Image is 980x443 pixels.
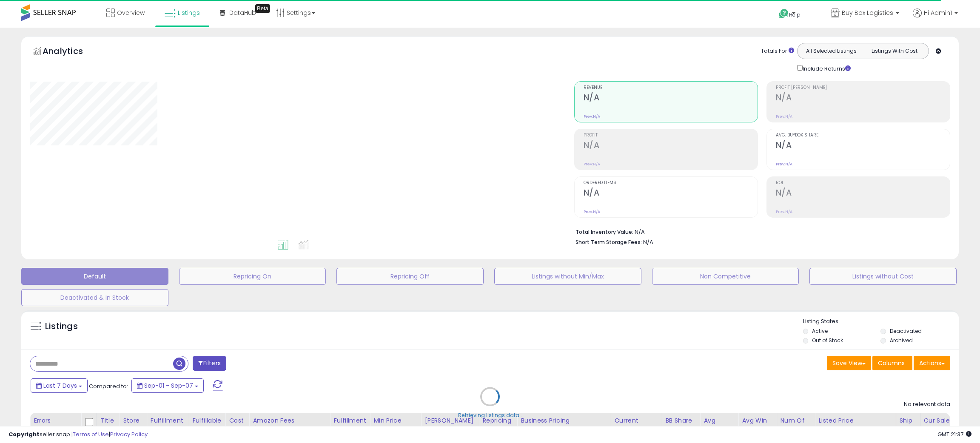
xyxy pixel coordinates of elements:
button: Listings without Cost [809,268,957,285]
small: Prev: N/A [776,114,792,119]
span: Profit [PERSON_NAME] [776,85,950,90]
h2: N/A [584,188,758,199]
h2: N/A [776,140,950,152]
h5: Analytics [43,45,100,59]
small: Prev: N/A [584,162,600,167]
span: Overview [117,9,145,17]
div: Tooltip anchor [255,4,270,13]
button: Listings without Min/Max [494,268,641,285]
button: Repricing Off [336,268,484,285]
b: Total Inventory Value: [575,228,633,236]
h2: N/A [584,93,758,104]
li: N/A [575,226,944,236]
div: Include Returns [791,63,861,73]
span: Ordered Items [584,181,758,185]
span: Avg. Buybox Share [776,133,950,138]
button: Default [21,268,168,285]
small: Prev: N/A [776,162,792,167]
i: Get Help [778,9,789,19]
button: Non Competitive [652,268,799,285]
h2: N/A [776,188,950,199]
span: Help [789,11,801,18]
h2: N/A [584,140,758,152]
button: Repricing On [179,268,326,285]
span: ROI [776,181,950,185]
b: Short Term Storage Fees: [575,239,642,246]
strong: Copyright [9,430,40,438]
span: Revenue [584,85,758,90]
button: Listings With Cost [863,45,926,57]
span: DataHub [229,9,256,17]
small: Prev: N/A [584,209,600,214]
span: Listings [178,9,200,17]
h2: N/A [776,93,950,104]
small: Prev: N/A [776,209,792,214]
button: Deactivated & In Stock [21,289,168,306]
button: All Selected Listings [800,45,863,57]
div: Retrieving listings data.. [458,412,522,419]
span: N/A [643,238,653,246]
div: seller snap | | [9,431,148,439]
div: Totals For [761,47,794,55]
a: Hi Admin1 [913,9,958,28]
span: Buy Box Logistics [842,9,893,17]
small: Prev: N/A [584,114,600,119]
span: Hi Admin1 [924,9,952,17]
span: Profit [584,133,758,138]
a: Help [772,2,817,28]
